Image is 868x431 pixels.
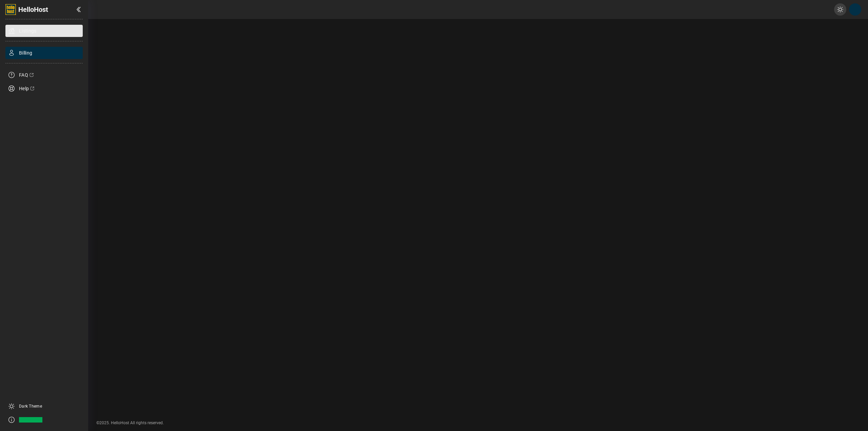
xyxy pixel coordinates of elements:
span: FAQ [19,72,28,78]
span: v0.7.1-11 [19,415,42,425]
a: FAQ [5,69,83,81]
div: ©2025. HelloHost All rights reserved. [88,420,868,431]
span: Billing [19,50,32,56]
a: Help [5,82,83,95]
a: HelloHost [5,4,48,15]
span: HelloHost [18,5,48,14]
span: Listings [19,27,37,34]
img: logo-full.png [5,4,16,15]
a: Dark Theme [19,404,42,409]
span: Help [19,85,29,92]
